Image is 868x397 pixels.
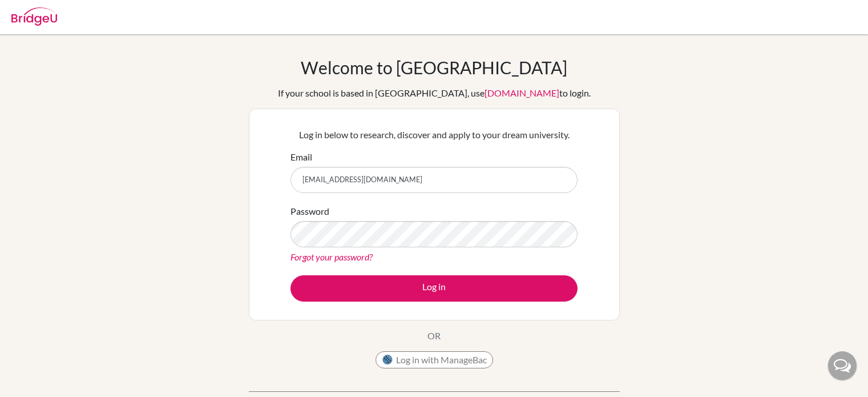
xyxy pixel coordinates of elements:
[278,86,591,100] div: If your school is based in [GEOGRAPHIC_DATA], use to login.
[290,128,578,142] p: Log in below to research, discover and apply to your dream university.
[290,150,312,164] label: Email
[11,7,57,26] img: Bridge-U
[301,57,567,78] h1: Welcome to [GEOGRAPHIC_DATA]
[485,87,559,98] a: [DOMAIN_NAME]
[290,251,373,262] a: Forgot your password?
[290,204,329,218] label: Password
[427,329,441,343] p: OR
[376,351,493,368] button: Log in with ManageBac
[290,275,578,302] button: Log in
